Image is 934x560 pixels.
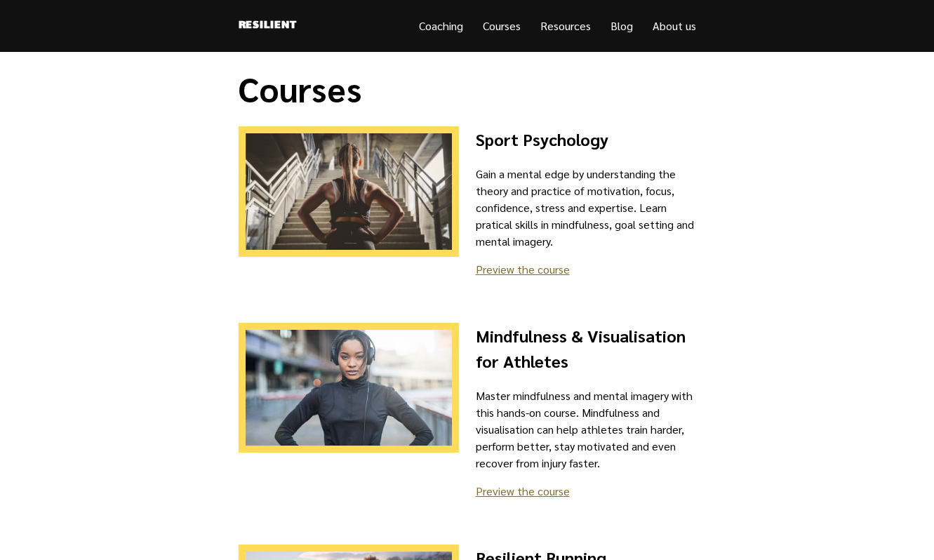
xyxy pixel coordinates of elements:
h1: Courses [239,69,696,109]
a: Coaching [419,18,463,33]
a: Resilient [239,17,297,35]
a: Preview the course [476,484,570,498]
p: Gain a mental edge by understanding the theory and practice of motivation, focus, confidence, str... [476,166,696,250]
a: Preview the course [476,262,570,276]
h2: Mindfulness & Visualisation for Athletes [476,323,696,373]
a: Courses [483,18,521,33]
a: Blog [611,18,633,33]
a: Resources [540,18,591,33]
h2: Sport Psychology [476,126,696,152]
img: Mindfulness & Visualisation for Athletes course [239,323,459,453]
p: Master mindfulness and mental imagery with this hands-on course. Mindfulness and visualisation ca... [476,387,696,472]
a: About us [653,18,696,33]
img: Sport Psychology Coaching course [239,126,459,257]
